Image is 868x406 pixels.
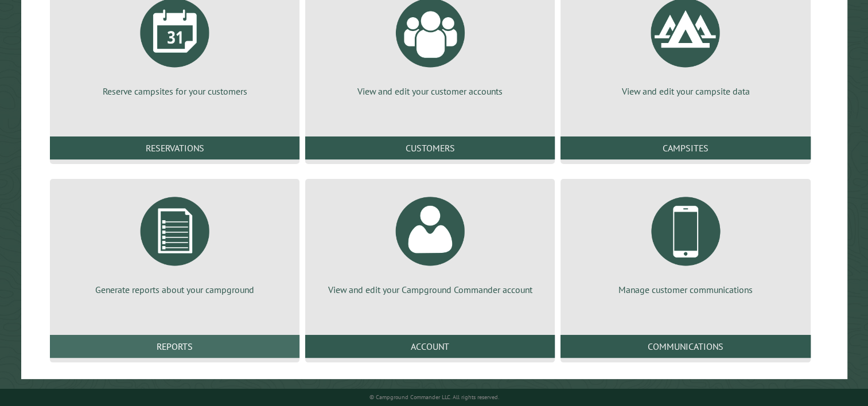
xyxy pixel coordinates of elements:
[574,85,796,97] p: View and edit your campsite data
[305,335,555,358] a: Account
[64,85,286,97] p: Reserve campsites for your customers
[369,393,499,401] small: © Campground Commander LLC. All rights reserved.
[574,188,796,296] a: Manage customer communications
[560,335,810,358] a: Communications
[574,283,796,296] p: Manage customer communications
[319,85,541,97] p: View and edit your customer accounts
[560,136,810,159] a: Campsites
[64,188,286,296] a: Generate reports about your campground
[50,335,299,358] a: Reports
[319,283,541,296] p: View and edit your Campground Commander account
[50,136,299,159] a: Reservations
[305,136,555,159] a: Customers
[319,188,541,296] a: View and edit your Campground Commander account
[64,283,286,296] p: Generate reports about your campground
